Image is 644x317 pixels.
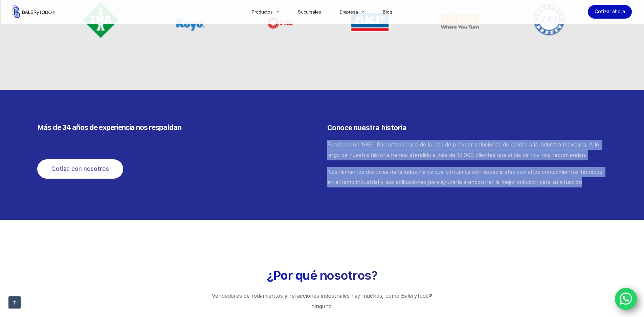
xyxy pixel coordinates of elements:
a: Ir arriba [8,296,21,309]
span: Fundados en 1986, Balerytodo nace de la idea de proveer soluciones de calidad a la industria mexi... [327,141,601,158]
span: Conoce nuestra historia [327,123,407,132]
span: Cotiza con nosotros [51,164,109,174]
a: Cotiza con nosotros [37,159,123,179]
span: Vendedores de rodamientos y refacciones industriales hay muchos, como Balerytodo® ninguno. [212,293,434,309]
span: ¿Por qué nosotros? [267,268,377,283]
a: Cotizar ahora [588,5,632,19]
img: Balerytodo [13,5,55,18]
a: WhatsApp [615,288,637,310]
span: Más de 34 años de experiencia nos respaldan [37,123,181,132]
span: Nos llaman los doctores de la industria ya que contamos con especialistas con altos conocimientos... [327,169,604,185]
